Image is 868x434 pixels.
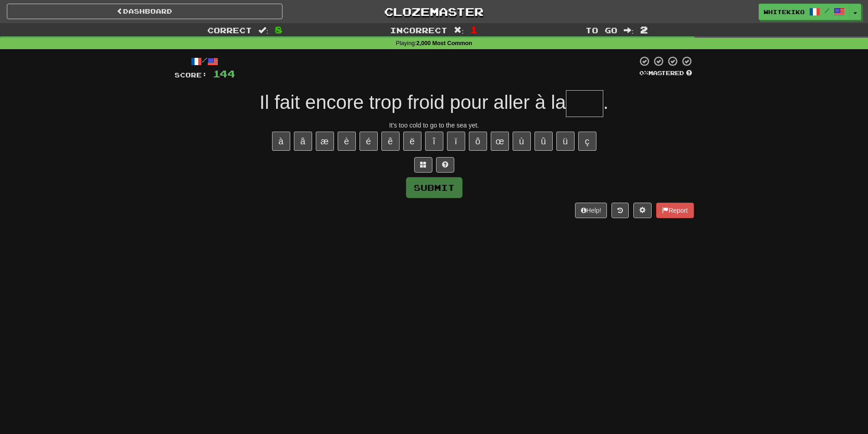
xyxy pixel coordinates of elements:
[556,132,575,151] button: ü
[639,69,648,77] span: 0 %
[294,132,312,151] button: â
[425,132,443,151] button: î
[175,121,694,130] div: It's too cold to go to the sea yet.
[640,24,648,35] span: 2
[175,56,235,67] div: /
[416,40,472,46] strong: 2,000 Most Common
[207,26,252,35] span: Correct
[656,203,693,218] button: Report
[586,26,617,35] span: To go
[381,132,400,151] button: ê
[403,132,421,151] button: ë
[7,4,282,19] a: Dashboard
[469,132,487,151] button: ô
[491,132,509,151] button: œ
[213,68,235,79] span: 144
[259,92,565,113] span: Il fait encore trop froid pour aller à la
[390,26,447,35] span: Incorrect
[825,7,829,14] span: /
[414,157,432,173] button: Switch sentence to multiple choice alt+p
[447,132,465,151] button: ï
[406,177,462,198] button: Submit
[296,4,572,20] a: Clozemaster
[575,203,607,218] button: Help!
[611,203,629,218] button: Round history (alt+y)
[578,132,596,151] button: ç
[534,132,553,151] button: û
[436,157,454,173] button: Single letter hint - you only get 1 per sentence and score half the points! alt+h
[759,4,850,20] a: whitekiko /
[603,92,609,113] span: .
[360,132,378,151] button: é
[275,24,282,35] span: 8
[624,26,634,34] span: :
[470,24,478,35] span: 1
[513,132,531,151] button: ù
[272,132,290,151] button: à
[454,26,464,34] span: :
[637,69,694,77] div: Mastered
[316,132,334,151] button: æ
[338,132,356,151] button: è
[175,71,207,79] span: Score:
[258,26,268,34] span: :
[764,8,805,16] span: whitekiko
